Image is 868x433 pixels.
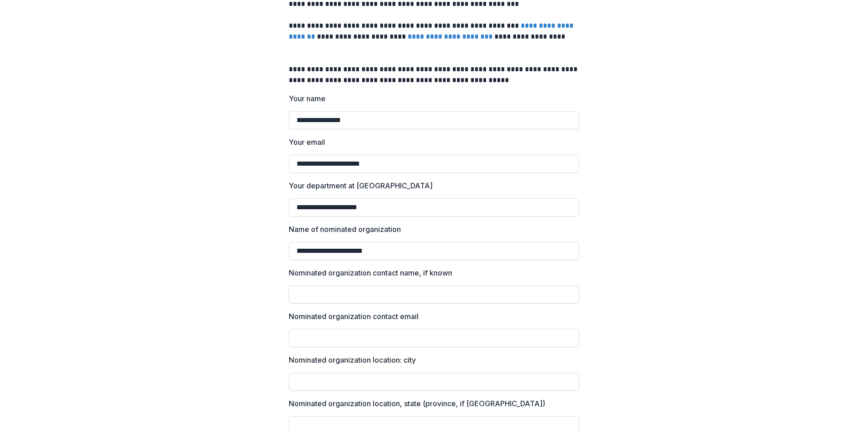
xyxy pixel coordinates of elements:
p: Nominated organization location, state (province, if [GEOGRAPHIC_DATA]) [289,398,545,409]
p: Nominated organization location: city [289,354,416,365]
p: Your email [289,137,325,148]
p: Your department at [GEOGRAPHIC_DATA] [289,180,433,191]
p: Your name [289,93,325,104]
p: Name of nominated organization [289,224,401,235]
p: Nominated organization contact name, if known [289,267,452,278]
p: Nominated organization contact email [289,311,419,322]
